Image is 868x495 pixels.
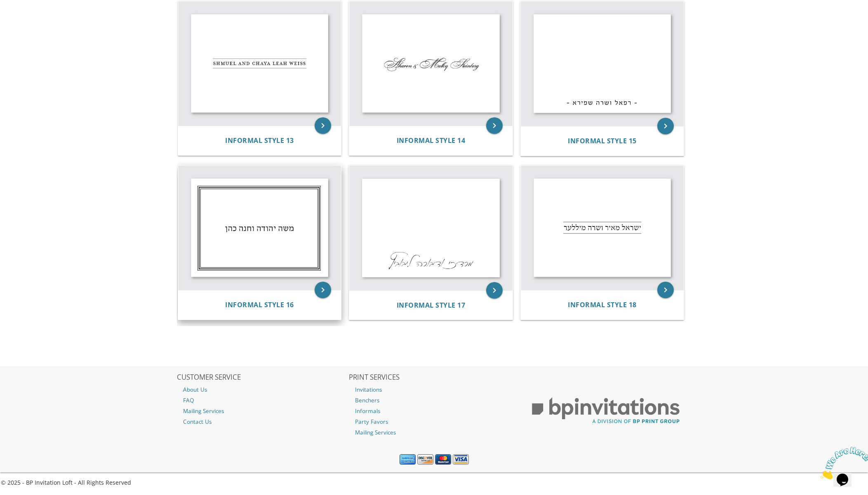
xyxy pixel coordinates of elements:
img: Informal Style 18 [521,166,684,290]
a: Informal Style 17 [397,301,466,309]
a: Informal Style 18 [568,301,637,309]
img: Discover [417,454,433,465]
img: Informal Style 15 [521,1,684,126]
a: Mailing Services [349,427,520,438]
a: Mailing Services [177,406,348,416]
a: Contact Us [177,416,348,427]
a: keyboard_arrow_right [486,117,503,134]
img: MasterCard [435,454,451,465]
img: Chat attention grabber [3,3,54,36]
a: Informal Style 13 [225,137,294,145]
a: keyboard_arrow_right [315,117,331,134]
span: Informal Style 18 [568,300,637,309]
a: Invitations [349,384,520,395]
a: Informal Style 15 [568,137,637,145]
a: Informal Style 14 [397,137,466,145]
iframe: chat widget [817,444,868,483]
img: Informal Style 14 [349,1,513,126]
img: Visa [453,454,469,465]
a: FAQ [177,395,348,406]
span: Informal Style 15 [568,136,637,145]
img: BP Print Group [520,390,691,431]
a: About Us [177,384,348,395]
span: Informal Style 13 [225,136,294,145]
a: Party Favors [349,416,520,427]
a: keyboard_arrow_right [315,282,331,298]
img: American Express [400,454,416,465]
a: Informal Style 16 [225,301,294,309]
a: keyboard_arrow_right [657,118,674,134]
a: Benchers [349,395,520,406]
a: Informals [349,406,520,416]
span: Informal Style 16 [225,300,294,309]
img: Informal Style 17 [349,166,513,290]
h2: PRINT SERVICES [349,374,520,382]
a: keyboard_arrow_right [486,282,503,299]
a: keyboard_arrow_right [657,282,674,298]
img: Informal Style 13 [178,1,341,126]
span: Informal Style 17 [397,301,466,310]
img: Informal Style 16 [178,166,341,290]
span: Informal Style 14 [397,136,466,145]
h2: CUSTOMER SERVICE [177,374,348,382]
